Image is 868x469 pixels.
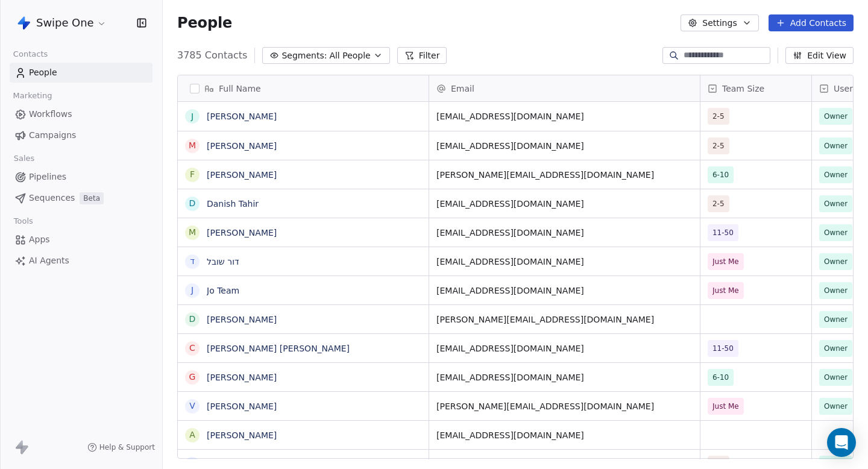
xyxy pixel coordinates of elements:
[10,125,153,145] a: Campaigns
[190,168,195,181] div: F
[207,199,259,209] a: Danish Tahir
[87,442,155,452] a: Help & Support
[189,400,195,412] div: V
[429,75,700,101] div: Email
[207,228,277,238] a: [PERSON_NAME]
[207,459,277,469] a: [PERSON_NAME]
[281,49,327,62] span: Segments:
[207,286,239,295] a: Jo Team
[207,344,350,353] a: [PERSON_NAME] [PERSON_NAME]
[36,15,94,31] span: Swipe One
[824,110,848,122] span: Owner
[824,198,848,210] span: Owner
[451,83,474,95] span: Email
[824,285,848,297] span: Owner
[8,87,57,105] span: Marketing
[436,429,693,441] span: [EMAIL_ADDRESS][DOMAIN_NAME]
[29,254,69,267] span: AI Agents
[769,14,854,31] button: Add Contacts
[712,342,734,354] span: 11-50
[29,66,57,79] span: People
[189,197,196,210] div: D
[824,227,848,239] span: Owner
[436,140,693,152] span: [EMAIL_ADDRESS][DOMAIN_NAME]
[712,140,725,152] span: 2-5
[722,83,764,95] span: Team Size
[8,212,38,230] span: Tools
[207,112,277,121] a: [PERSON_NAME]
[191,284,193,297] div: J
[681,14,758,31] button: Settings
[436,227,693,239] span: [EMAIL_ADDRESS][DOMAIN_NAME]
[712,285,739,297] span: Just Me
[436,371,693,383] span: [EMAIL_ADDRESS][DOMAIN_NAME]
[207,170,277,180] a: [PERSON_NAME]
[29,129,76,142] span: Campaigns
[712,169,729,181] span: 6-10
[190,255,195,268] div: ד
[824,371,848,383] span: Owner
[824,256,848,268] span: Owner
[10,188,153,208] a: SequencesBeta
[177,48,247,63] span: 3785 Contacts
[827,428,856,457] div: Open Intercom Messenger
[29,192,75,204] span: Sequences
[189,313,196,326] div: D
[17,16,31,30] img: Swipe%20One%20Logo%201-1.svg
[824,140,848,152] span: Owner
[712,371,729,383] span: 6-10
[177,14,232,32] span: People
[189,139,196,152] div: M
[712,198,725,210] span: 2-5
[436,169,693,181] span: [PERSON_NAME][EMAIL_ADDRESS][DOMAIN_NAME]
[219,83,261,95] span: Full Name
[29,171,66,183] span: Pipelines
[10,230,153,250] a: Apps
[189,371,196,383] div: G
[436,198,693,210] span: [EMAIL_ADDRESS][DOMAIN_NAME]
[700,75,811,101] div: Team Size
[712,227,734,239] span: 11-50
[436,400,693,412] span: [PERSON_NAME][EMAIL_ADDRESS][DOMAIN_NAME]
[189,226,196,239] div: M
[436,256,693,268] span: [EMAIL_ADDRESS][DOMAIN_NAME]
[436,342,693,354] span: [EMAIL_ADDRESS][DOMAIN_NAME]
[824,342,848,354] span: Owner
[10,104,153,124] a: Workflows
[10,251,153,271] a: AI Agents
[329,49,370,62] span: All People
[436,285,693,297] span: [EMAIL_ADDRESS][DOMAIN_NAME]
[8,45,53,63] span: Contacts
[207,401,277,411] a: [PERSON_NAME]
[712,110,725,122] span: 2-5
[10,63,153,83] a: People
[189,342,195,354] div: C
[178,75,429,101] div: Full Name
[207,257,239,266] a: דור שובל
[207,141,277,151] a: [PERSON_NAME]
[14,13,109,33] button: Swipe One
[10,167,153,187] a: Pipelines
[99,442,155,452] span: Help & Support
[207,430,277,440] a: [PERSON_NAME]
[785,47,854,64] button: Edit View
[29,108,72,121] span: Workflows
[436,313,693,326] span: [PERSON_NAME][EMAIL_ADDRESS][DOMAIN_NAME]
[397,47,447,64] button: Filter
[80,192,104,204] span: Beta
[824,400,848,412] span: Owner
[824,169,848,181] span: Owner
[8,150,40,168] span: Sales
[207,373,277,382] a: [PERSON_NAME]
[712,400,739,412] span: Just Me
[189,429,195,441] div: A
[178,102,429,459] div: grid
[191,110,193,123] div: J
[29,233,50,246] span: Apps
[712,256,739,268] span: Just Me
[207,315,277,324] a: [PERSON_NAME]
[436,110,693,122] span: [EMAIL_ADDRESS][DOMAIN_NAME]
[824,313,848,326] span: Owner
